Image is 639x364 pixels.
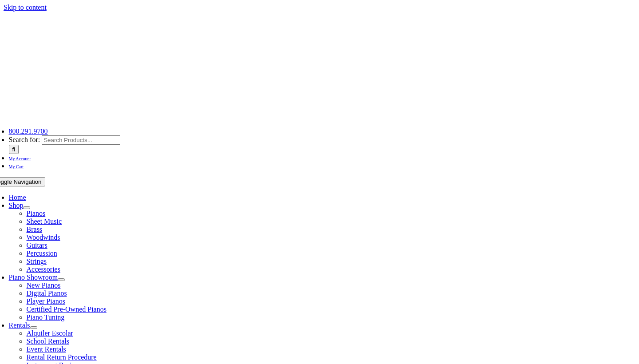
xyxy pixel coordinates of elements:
[27,281,61,289] a: New Pianos
[9,154,31,162] a: My Account
[27,345,66,353] a: Event Rentals
[9,321,30,329] a: Rentals
[27,289,67,297] a: Digital Pianos
[58,278,65,281] button: Open submenu of Piano Showroom
[27,210,46,217] a: Pianos
[27,265,60,273] a: Accessories
[27,353,97,361] a: Rental Return Procedure
[27,313,65,321] a: Piano Tuning
[27,233,60,241] a: Woodwinds
[27,226,43,233] a: Brass
[27,329,73,337] a: Alquiler Escolar
[9,202,24,209] a: Shop
[27,249,57,257] a: Percussion
[27,241,47,249] a: Guitars
[27,218,62,225] a: Sheet Music
[42,135,120,145] input: Search Products...
[30,326,37,329] button: Open submenu of Rentals
[9,273,58,281] a: Piano Showroom
[9,156,31,161] span: My Account
[23,206,30,209] button: Open submenu of Shop
[9,162,24,170] a: My Cart
[9,164,24,169] span: My Cart
[4,4,47,11] a: Skip to content
[27,305,106,313] a: Certified Pre-Owned Pianos
[9,127,48,135] a: 800.291.9700
[27,337,69,345] a: School Rentals
[9,194,26,201] a: Home
[27,257,47,265] a: Strings
[27,297,66,305] a: Player Pianos
[9,145,19,154] input: Search
[9,136,40,143] span: Search for:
